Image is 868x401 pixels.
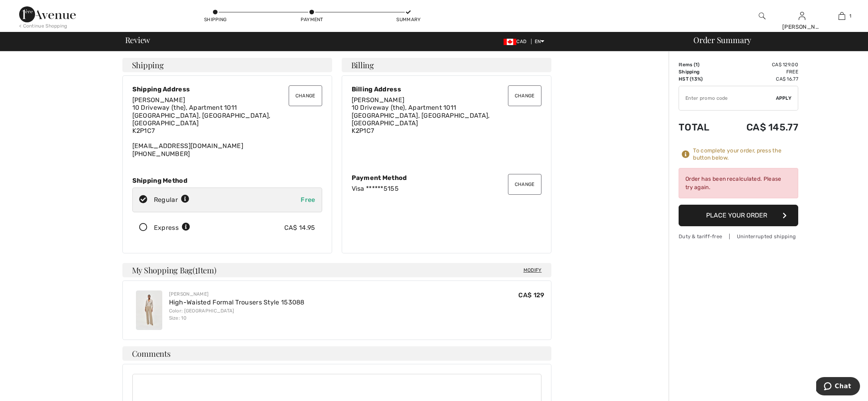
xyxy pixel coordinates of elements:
div: Shipping [203,16,227,23]
button: Change [289,85,322,106]
td: HST (13%) [679,75,723,83]
span: Free [301,196,315,203]
div: Payment Method [352,174,541,182]
button: Change [508,174,541,195]
div: Shipping Method [132,177,322,184]
div: Billing Address [352,85,541,93]
span: [PERSON_NAME] [352,96,405,104]
a: High-Waisted Formal Trousers Style 153088 [169,298,305,306]
img: search the website [759,11,766,21]
h4: Comments [122,346,551,361]
img: 1ère Avenue [19,6,76,22]
div: Payment [300,16,324,23]
input: Promo code [679,86,776,110]
td: Total [679,114,723,141]
span: CAD [504,39,529,44]
div: [PERSON_NAME] [782,23,821,31]
h4: My Shopping Bag [122,263,551,277]
span: 10 Driveway (the), Apartment 1011 [GEOGRAPHIC_DATA], [GEOGRAPHIC_DATA], [GEOGRAPHIC_DATA] K2P1C7 [352,104,490,134]
td: Free [723,68,798,75]
div: [EMAIL_ADDRESS][DOMAIN_NAME] [PHONE_NUMBER] [132,96,322,158]
td: Items ( ) [679,61,723,68]
span: Modify [524,266,542,274]
div: Express [154,223,190,233]
span: Review [125,36,150,44]
button: Place Your Order [679,205,798,226]
span: Billing [351,61,374,69]
div: CA$ 14.95 [284,223,315,233]
span: Shipping [132,61,164,69]
img: High-Waisted Formal Trousers Style 153088 [136,290,162,330]
div: Order has been recalculated. Please try again. [679,168,798,198]
span: [PERSON_NAME] [132,96,185,104]
div: Regular [154,195,189,205]
div: < Continue Shopping [19,22,67,30]
td: Shipping [679,68,723,75]
div: Shipping Address [132,85,322,93]
td: CA$ 16.77 [723,75,798,83]
span: ( Item) [193,265,216,275]
span: 1 [195,264,198,275]
a: Sign In [799,12,805,20]
span: 1 [849,12,851,20]
div: To complete your order, press the button below. [693,147,798,162]
span: Apply [776,95,792,102]
button: Change [508,85,541,106]
div: Summary [396,16,420,23]
div: Color: [GEOGRAPHIC_DATA] Size: 10 [169,307,305,322]
div: Duty & tariff-free | Uninterrupted shipping [679,233,798,240]
a: 1 [822,11,861,21]
img: My Bag [838,11,845,21]
td: CA$ 129.00 [723,61,798,68]
td: CA$ 145.77 [723,114,798,141]
img: My Info [799,11,805,21]
img: Canadian Dollar [504,39,516,45]
iframe: Opens a widget where you can chat to one of our agents [816,377,860,397]
div: [PERSON_NAME] [169,290,305,298]
div: Order Summary [684,36,863,44]
span: EN [535,39,545,44]
span: CA$ 129 [518,291,544,299]
span: 1 [695,62,698,67]
span: 10 Driveway (the), Apartment 1011 [GEOGRAPHIC_DATA], [GEOGRAPHIC_DATA], [GEOGRAPHIC_DATA] K2P1C7 [132,104,271,134]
